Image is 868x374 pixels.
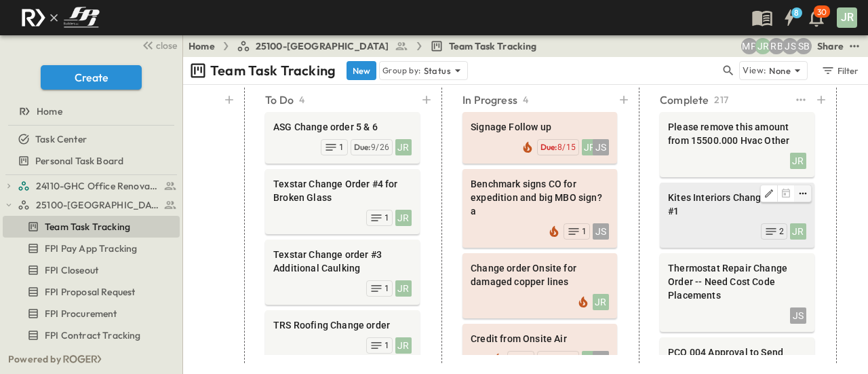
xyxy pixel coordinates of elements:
div: 24110-GHC Office Renovationstest [3,175,180,197]
a: Home [3,102,177,121]
span: Personal Task Board [35,154,123,168]
a: FPI Proposal Request [3,282,177,301]
span: ASG Change order 5 & 6 [273,120,412,134]
span: Team Task Tracking [45,220,130,233]
p: View: [743,63,766,78]
button: Edit [761,185,778,202]
div: JS [790,307,806,324]
a: 25100-Vanguard Prep School [18,195,177,214]
span: Texstar Change Order #4 for Broken Glass [273,177,412,204]
p: Status [424,64,451,77]
span: Signage Follow up [471,120,609,134]
div: ASG Change order 5 & 6JRDue:9/261 [265,112,420,164]
a: Team Task Tracking [430,39,537,53]
div: Please remove this amount from 15500.000 Hvac OtherJR [660,112,814,177]
img: c8d7d1ed905e502e8f77bf7063faec64e13b34fdb1f2bdd94b0e311fc34f8000.png [16,3,104,32]
a: FPI Contract Tracking [3,326,177,345]
a: 24110-GHC Office Renovations [18,176,177,195]
span: 8/08 [557,354,576,364]
div: Jesse Sullivan (jsullivan@fpibuilders.com) [782,38,798,54]
p: 30 [817,7,827,18]
div: JR [395,280,412,297]
span: Benchmark signs CO for expedition and big MBO sign? a [471,177,609,218]
p: 4 [523,93,528,107]
span: Due: [540,354,557,364]
a: FPI Pay App Tracking [3,239,177,258]
span: 2 [779,226,784,237]
div: JS [593,223,609,240]
span: close [156,39,177,52]
span: 25100-[GEOGRAPHIC_DATA] [256,39,389,53]
div: EditTracking Date MenueditKites Interiors Change Order #1JR2 [660,183,814,248]
span: PCO 004 Approval to Send [668,345,806,359]
span: Thermostat Repair Change Order -- Need Cost Code Placements [668,261,806,302]
span: Due: [540,142,557,152]
div: JR [593,294,609,310]
span: 1 [339,142,344,153]
p: To Do [265,92,294,108]
div: Regina Barnett (rbarnett@fpibuilders.com) [768,38,785,54]
p: In Progress [462,92,517,108]
div: FPI Procurementtest [3,303,180,324]
div: Benchmark signs CO for expedition and big MBO sign? aJS1 [462,169,617,248]
span: 25100-Vanguard Prep School [36,198,160,212]
p: 217 [714,93,728,107]
span: 9/26 [371,143,389,152]
div: Texstar Change Order #4 for Broken GlassJR1 [265,169,420,234]
a: FPI Closeout [3,261,177,280]
span: 1 [582,226,587,237]
div: JR [790,223,806,240]
span: 1 [384,212,389,223]
div: Signage Follow upJRJSDue:8/15 [462,112,617,164]
div: TRS Roofing Change orderJR1 [265,310,420,362]
button: New [347,61,376,80]
button: edit [795,185,811,202]
button: 8 [776,5,803,30]
p: Team Task Tracking [210,61,336,80]
span: 1 [384,340,389,351]
nav: breadcrumbs [189,39,545,53]
button: close [136,35,180,54]
div: Change order Onsite for damaged copper linesJR [462,253,617,318]
div: JR [395,210,412,226]
span: Home [37,105,62,118]
div: Filter [821,63,859,78]
div: Team Task Trackingtest [3,216,180,238]
div: Share [817,39,844,53]
a: Home [189,39,215,53]
a: Team Task Tracking [3,217,177,236]
span: Please remove this amount from 15500.000 Hvac Other [668,120,806,147]
span: Texstar Change order #3 Additional Caulking [273,248,412,275]
div: JR [395,337,412,354]
div: FPI Pay App Trackingtest [3,238,180,259]
div: JS [593,351,609,367]
button: test [793,90,809,109]
span: FPI Closeout [45,263,98,277]
span: FPI Contract Tracking [45,329,141,342]
div: Personal Task Boardtest [3,150,180,172]
a: FPI Procurement [3,304,177,323]
span: Credit from Onsite Air [471,332,609,345]
span: TRS Roofing Change order [273,318,412,332]
p: 4 [299,93,304,107]
button: Tracking Date Menu [778,185,795,202]
div: Jayden Ramirez (jramirez@fpibuilders.com) [755,38,771,54]
span: Due: [354,142,371,152]
a: Personal Task Board [3,151,177,170]
span: Task Center [35,132,87,146]
span: 8/15 [557,143,576,152]
div: JR [790,153,806,169]
div: JR [582,351,598,367]
div: FPI Proposal Requesttest [3,281,180,303]
h6: 8 [794,7,799,18]
span: Change order Onsite for damaged copper lines [471,261,609,288]
a: Task Center [3,130,177,149]
span: 24110-GHC Office Renovations [36,179,160,193]
div: JR [582,139,598,155]
div: JR [837,7,857,28]
div: FPI Closeouttest [3,259,180,281]
div: JS [593,139,609,155]
div: Thermostat Repair Change Order -- Need Cost Code PlacementsJS [660,253,814,332]
span: 1 [526,354,530,364]
button: test [846,38,863,54]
